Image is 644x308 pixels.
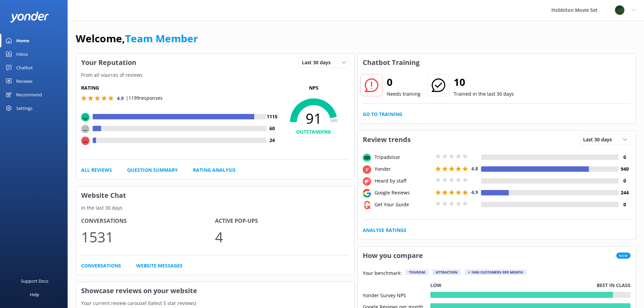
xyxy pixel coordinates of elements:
[373,165,434,173] div: Yonder
[81,217,215,226] h4: Conversations
[81,166,112,174] a: All Reviews
[278,84,349,92] p: NPS
[81,226,215,248] p: 1531
[373,153,434,161] div: Tripadvisor
[597,282,630,289] p: Best in class
[583,136,616,143] span: Last 30 days
[619,177,630,185] h4: 0
[76,30,198,47] h1: Welcome,
[471,189,478,195] span: 4.9
[358,131,416,148] h3: Review trends
[16,47,28,61] div: Inbox
[615,5,625,15] img: 34-1625720359.png
[16,101,32,115] div: Settings
[373,189,434,196] div: Google Reviews
[616,253,630,259] span: New
[30,288,39,301] div: Help
[363,227,406,234] a: Analyse Ratings
[454,74,514,90] h2: 10
[21,274,48,288] div: Support Docs
[126,94,163,102] p: | 1199 responses
[619,153,630,161] h4: 0
[454,90,514,98] p: Trained in the last 30 days
[363,292,430,298] div: Yonder Survey NPS
[278,128,349,136] h4: OUTSTANDING
[619,189,630,196] h4: 244
[76,187,354,204] h3: Website Chat
[76,71,354,79] p: From all sources of reviews
[136,262,183,269] a: Website Messages
[16,61,33,74] div: Chatbot
[266,125,278,132] h4: 60
[215,226,349,248] p: 4
[193,166,236,174] a: Rating Analysis
[76,300,354,307] p: Your current review carousel (latest 5 star reviews)
[16,88,42,101] div: Recommend
[16,74,32,88] div: Reviews
[16,34,29,47] div: Home
[363,111,402,118] a: Go to Training
[76,204,354,212] p: In the last 30 days
[471,165,478,172] span: 4.8
[387,90,421,98] p: Needs training
[117,95,124,101] span: 4.9
[266,113,278,120] h4: 1115
[619,165,630,173] h4: 940
[81,84,278,92] h5: Rating
[358,54,425,71] h3: Chatbot Training
[430,282,442,289] p: Low
[215,217,349,226] h4: Active Pop-ups
[387,74,421,90] h2: 0
[619,201,630,208] h4: 0
[302,59,335,66] span: Last 30 days
[432,269,461,275] div: Attraction
[363,269,402,278] p: Your benchmark:
[358,247,428,264] h3: How you compare
[125,31,198,45] a: Team Member
[76,282,354,300] h3: Showcase reviews on your website
[76,54,141,71] h3: Your Reputation
[278,110,349,127] span: 91
[127,166,178,174] a: Question Summary
[465,269,526,275] div: > 1000 customers per month
[81,262,121,269] a: Conversations
[266,137,278,144] h4: 24
[10,11,49,23] img: yonder-white-logo.png
[406,269,428,275] div: Tourism
[373,177,434,185] div: Heard by staff
[373,201,434,208] div: Get Your Guide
